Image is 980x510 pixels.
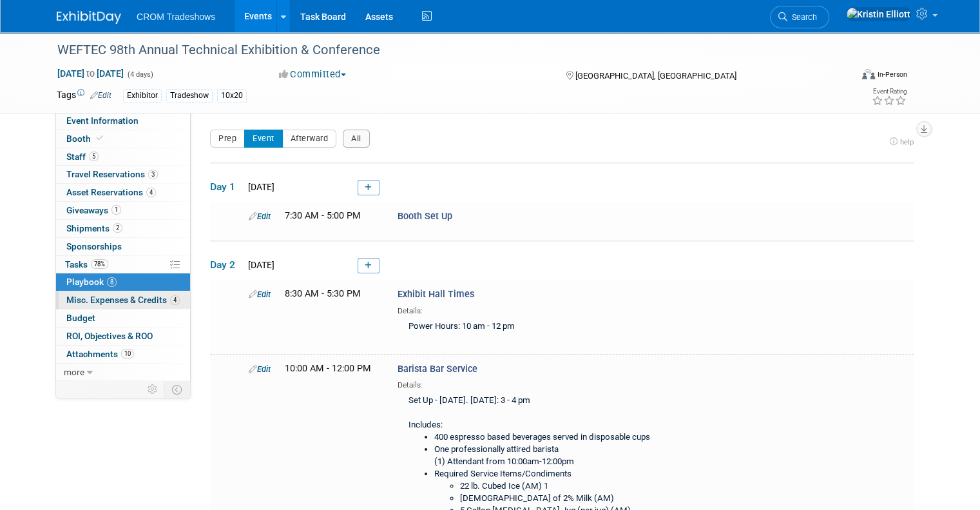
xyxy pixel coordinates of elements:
[107,277,117,287] span: 8
[166,89,213,103] div: Tradeshow
[846,7,911,21] img: Kristin Elliott
[460,480,711,493] li: 22 lb. Cubed Ice (AM) 1
[66,349,134,359] span: Attachments
[56,166,190,183] a: Travel Reservations3
[97,135,103,142] i: Booth reservation complete
[872,88,907,95] div: Event Rating
[111,205,121,215] span: 1
[56,256,190,273] a: Tasks78%
[249,364,271,374] a: Edit
[56,112,190,130] a: Event Information
[56,220,190,237] a: Shipments2
[210,130,245,148] button: Prep
[121,349,134,358] span: 10
[123,89,162,103] div: Exhibitor
[65,259,108,270] span: Tasks
[56,291,190,309] a: Misc. Expenses & Credits4
[66,152,99,162] span: Staff
[398,211,452,222] span: Booth Set Up
[343,130,370,148] button: All
[142,381,164,398] td: Personalize Event Tab Strip
[56,202,190,219] a: Giveaways1
[56,364,190,381] a: more
[164,381,191,398] td: Toggle Event Tabs
[126,70,153,79] span: (4 days)
[244,182,274,192] span: [DATE]
[862,69,875,79] img: Format-Inperson.png
[56,130,190,148] a: Booth
[285,363,371,374] span: 10:00 AM - 12:00 PM
[66,331,153,341] span: ROI, Objectives & ROO
[56,184,190,201] a: Asset Reservations4
[64,367,84,377] span: more
[66,205,121,215] span: Giveaways
[244,130,283,148] button: Event
[53,39,835,62] div: WEFTEC 98th Annual Technical Exhibition & Conference
[91,259,108,269] span: 78%
[66,187,156,197] span: Asset Reservations
[66,133,106,144] span: Booth
[782,67,907,86] div: Event Format
[56,148,190,166] a: Staff5
[56,328,190,345] a: ROI, Objectives & ROO
[66,169,158,179] span: Travel Reservations
[244,260,274,270] span: [DATE]
[398,376,717,391] div: Details:
[66,295,180,305] span: Misc. Expenses & Credits
[575,71,736,81] span: [GEOGRAPHIC_DATA], [GEOGRAPHIC_DATA]
[434,431,711,444] li: 400 espresso based beverages served in disposable cups
[56,309,190,327] a: Budget
[57,68,124,79] span: [DATE] [DATE]
[56,238,190,255] a: Sponsorships
[282,130,337,148] button: Afterward
[66,241,122,251] span: Sponsorships
[57,88,111,103] td: Tags
[285,210,361,221] span: 7:30 AM - 5:00 PM
[113,223,122,233] span: 2
[137,12,215,22] span: CROM Tradeshows
[285,288,361,299] span: 8:30 AM - 5:30 PM
[460,493,711,505] li: [DEMOGRAPHIC_DATA] of 2% Milk (AM)
[90,91,111,100] a: Edit
[56,346,190,363] a: Attachments10
[146,188,156,197] span: 4
[900,137,914,146] span: help
[434,444,711,468] li: One professionally attired barista (1) Attendant from 10:00am-12:00pm
[787,12,817,22] span: Search
[877,70,907,79] div: In-Person
[66,223,122,233] span: Shipments
[249,211,271,221] a: Edit
[57,11,121,24] img: ExhibitDay
[170,295,180,305] span: 4
[398,302,717,317] div: Details:
[148,170,158,179] span: 3
[398,289,474,300] span: Exhibit Hall Times
[66,115,139,126] span: Event Information
[770,6,829,28] a: Search
[398,364,477,375] span: Barista Bar Service
[210,258,242,272] span: Day 2
[66,313,95,323] span: Budget
[56,273,190,291] a: Playbook8
[89,152,99,161] span: 5
[398,317,717,338] div: Power Hours: 10 am - 12 pm
[249,289,271,299] a: Edit
[274,68,351,81] button: Committed
[84,68,97,79] span: to
[210,180,242,194] span: Day 1
[66,277,117,287] span: Playbook
[217,89,247,103] div: 10x20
